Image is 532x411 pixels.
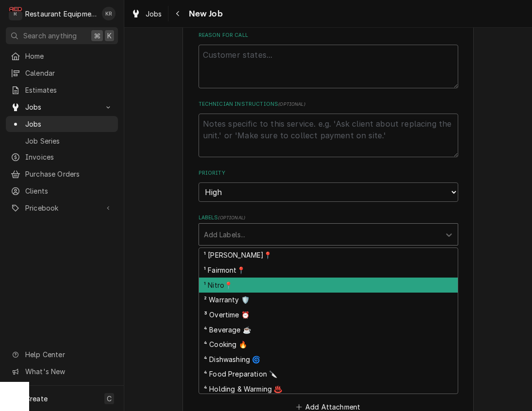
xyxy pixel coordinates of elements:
[6,149,118,165] a: Invoices
[199,322,458,337] div: ⁴ Beverage ☕
[25,102,99,112] span: Jobs
[25,349,112,360] span: Help Center
[25,68,113,78] span: Calendar
[102,7,116,20] div: KR
[25,9,97,19] div: Restaurant Equipment Diagnostics
[6,363,118,379] a: Go to What's New
[6,82,118,98] a: Estimates
[102,7,116,20] div: Kelli Robinette's Avatar
[25,119,113,129] span: Jobs
[199,32,458,39] label: Reason For Call
[23,31,77,41] span: Search anything
[25,395,48,403] span: Create
[25,85,113,95] span: Estimates
[25,169,113,179] span: Purchase Orders
[6,65,118,81] a: Calendar
[6,116,118,132] a: Jobs
[199,169,458,202] div: Priority
[199,169,458,177] label: Priority
[6,346,118,362] a: Go to Help Center
[6,99,118,115] a: Go to Jobs
[199,248,458,263] div: ¹ [PERSON_NAME]📍
[6,27,118,44] button: Search anything⌘K
[6,166,118,182] a: Purchase Orders
[94,31,100,41] span: ⌘
[199,367,458,382] div: ⁴ Food Preparation 🔪
[199,263,458,278] div: ¹ Fairmont📍
[146,9,162,19] span: Jobs
[218,215,245,220] span: ( optional )
[199,100,458,157] div: Technician Instructions
[278,101,305,107] span: ( optional )
[25,136,113,146] span: Job Series
[25,186,113,196] span: Clients
[127,6,166,22] a: Jobs
[6,183,118,199] a: Clients
[199,381,458,396] div: ⁴ Holding & Warming ♨️
[199,214,458,222] label: Labels
[186,7,223,20] span: New Job
[107,394,112,404] span: C
[170,6,186,21] button: Navigate back
[199,214,458,246] div: Labels
[107,31,112,41] span: K
[199,307,458,322] div: ³ Overtime ⏰
[199,32,458,88] div: Reason For Call
[25,152,113,162] span: Invoices
[199,278,458,293] div: ¹ Nitro📍
[199,337,458,352] div: ⁴ Cooking 🔥
[25,203,99,213] span: Pricebook
[6,133,118,149] a: Job Series
[25,366,112,377] span: What's New
[6,200,118,216] a: Go to Pricebook
[6,48,118,64] a: Home
[25,51,113,61] span: Home
[199,100,458,108] label: Technician Instructions
[199,352,458,367] div: ⁴ Dishwashing 🌀
[199,293,458,308] div: ² Warranty 🛡️
[9,7,22,20] div: Restaurant Equipment Diagnostics's Avatar
[9,7,22,20] div: R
